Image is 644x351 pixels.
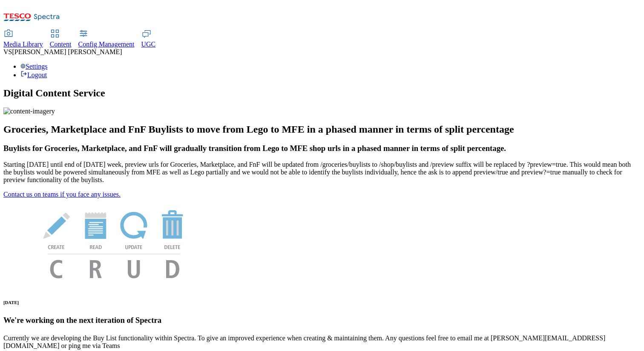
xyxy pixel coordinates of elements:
a: Contact us on teams if you face any issues. [3,191,121,198]
span: Config Management [78,41,135,48]
p: Currently we are developing the Buy List functionality within Spectra. To give an improved experi... [3,334,641,350]
a: Media Library [3,30,43,48]
h1: Digital Content Service [3,87,641,99]
h3: Buylists for Groceries, Marketplace, and FnF will gradually transition from Lego to MFE shop urls... [3,144,641,153]
h3: We're working on the next iteration of Spectra [3,316,641,325]
img: content-imagery [3,107,55,115]
a: UGC [141,30,156,48]
span: Content [50,41,72,48]
p: Starting [DATE] until end of [DATE] week, preview urls for Groceries, Marketplace, and FnF will b... [3,161,641,184]
a: Content [50,30,72,48]
span: VS [3,48,12,55]
a: Settings [20,63,48,70]
h2: Groceries, Marketplace and FnF Buylists to move from Lego to MFE in a phased manner in terms of s... [3,124,641,135]
span: Media Library [3,41,43,48]
h6: [DATE] [3,300,641,305]
span: [PERSON_NAME] [PERSON_NAME] [12,48,122,55]
span: UGC [141,41,156,48]
a: Config Management [78,30,135,48]
a: Logout [20,71,47,78]
img: News Image [3,198,225,287]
